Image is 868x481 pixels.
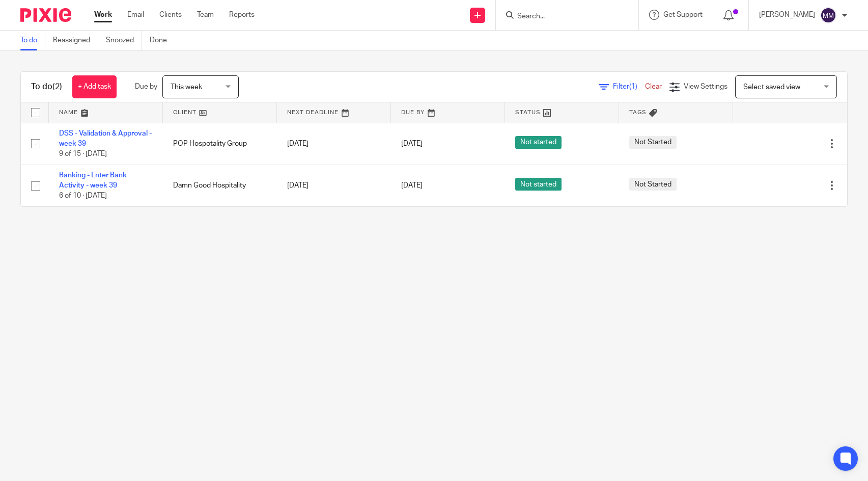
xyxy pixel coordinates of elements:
[59,150,107,157] span: 9 of 15 · [DATE]
[629,136,677,149] span: Not Started
[52,83,62,91] span: (2)
[229,10,255,20] a: Reports
[277,123,391,165] td: [DATE]
[759,10,815,20] p: [PERSON_NAME]
[663,11,703,18] span: Get Support
[163,165,277,206] td: Damn Good Hospitality
[515,178,562,191] span: Not started
[516,12,608,21] input: Search
[59,193,107,200] span: 6 of 10 · [DATE]
[197,10,214,20] a: Team
[820,7,836,23] img: svg%3E
[613,83,645,90] span: Filter
[20,31,45,50] a: To do
[94,10,112,20] a: Work
[59,130,152,147] a: DSS - Validation & Approval - week 39
[629,178,677,191] span: Not Started
[59,172,127,189] a: Banking - Enter Bank Activity - week 39
[515,136,562,149] span: Not started
[629,83,637,90] span: (1)
[159,10,182,20] a: Clients
[20,8,71,22] img: Pixie
[401,182,423,189] span: [DATE]
[31,82,62,92] h1: To do
[106,31,142,50] a: Snoozed
[277,165,391,206] td: [DATE]
[150,31,175,50] a: Done
[135,82,157,92] p: Due by
[401,140,423,147] span: [DATE]
[684,83,727,90] span: View Settings
[171,84,202,91] span: This week
[72,75,117,98] a: + Add task
[629,110,647,115] span: Tags
[163,123,277,165] td: POP Hospotality Group
[127,10,144,20] a: Email
[743,84,800,91] span: Select saved view
[53,31,98,50] a: Reassigned
[645,83,662,90] a: Clear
